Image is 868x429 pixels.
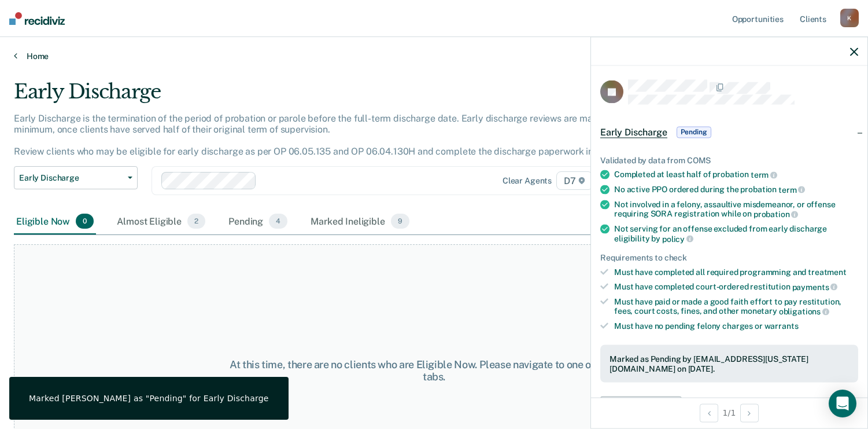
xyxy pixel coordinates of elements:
span: policy [662,234,693,243]
div: Not serving for an offense excluded from early discharge eligibility by [614,224,858,244]
span: Early Discharge [600,126,667,138]
span: 2 [187,214,205,229]
div: Eligible Now [14,209,96,234]
div: Marked Ineligible [308,209,412,234]
div: Early Discharge [14,80,665,113]
span: term [751,170,777,179]
div: Marked as Pending by [EMAIL_ADDRESS][US_STATE][DOMAIN_NAME] on [DATE]. [610,354,849,373]
div: Must have completed all required programming and [614,267,858,277]
div: Almost Eligible [114,209,208,234]
span: Early Discharge [19,173,123,183]
div: Must have no pending felony charges or [614,321,858,331]
span: probation [754,210,799,219]
div: Marked [PERSON_NAME] as "Pending" for Early Discharge [29,393,269,404]
div: Clear agents [503,176,552,186]
div: Must have paid or made a good faith effort to pay restitution, fees, court costs, fines, and othe... [614,296,858,316]
a: Home [14,51,854,61]
button: Update status [600,397,682,420]
div: Completed at least half of probation [614,170,858,180]
span: 4 [269,214,287,229]
div: 1 / 1 [591,397,867,428]
span: D7 [556,171,593,190]
button: Next Opportunity [740,404,759,422]
span: 0 [76,214,94,229]
div: Requirements to check [600,253,858,263]
div: At this time, there are no clients who are Eligible Now. Please navigate to one of the other tabs. [224,358,644,383]
img: Recidiviz [9,12,65,25]
span: 9 [391,214,409,229]
span: payments [792,282,838,291]
div: Validated by data from COMS [600,155,858,165]
div: Must have completed court-ordered restitution [614,282,858,292]
span: term [778,185,805,194]
span: Pending [677,126,711,138]
p: Early Discharge is the termination of the period of probation or parole before the full-term disc... [14,113,636,157]
span: treatment [808,267,847,277]
div: Early DischargePending [591,113,867,151]
div: Open Intercom Messenger [829,390,856,417]
div: Pending [226,209,290,234]
span: obligations [779,307,829,316]
div: No active PPO ordered during the probation [614,185,858,195]
div: K [840,9,859,27]
div: Not involved in a felony, assaultive misdemeanor, or offense requiring SORA registration while on [614,199,858,219]
span: warrants [764,321,799,331]
button: Previous Opportunity [700,404,718,422]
